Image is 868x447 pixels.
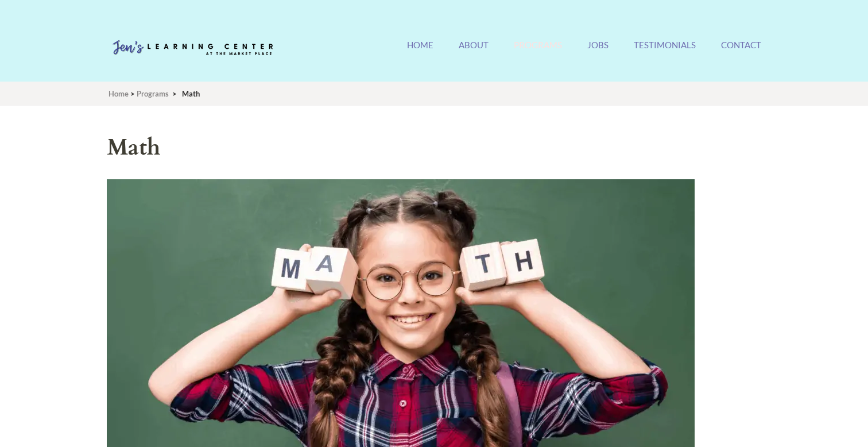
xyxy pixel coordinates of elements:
[130,89,135,98] span: >
[587,40,609,64] a: Jobs
[514,40,562,64] a: Programs
[172,89,177,98] span: >
[108,89,129,98] a: Home
[634,40,696,64] a: Testimonials
[721,40,761,64] a: Contact
[407,40,433,64] a: Home
[107,31,279,65] img: Jen's Learning Center Logo Transparent
[459,40,489,64] a: About
[107,132,744,164] h1: Math
[137,89,169,98] a: Programs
